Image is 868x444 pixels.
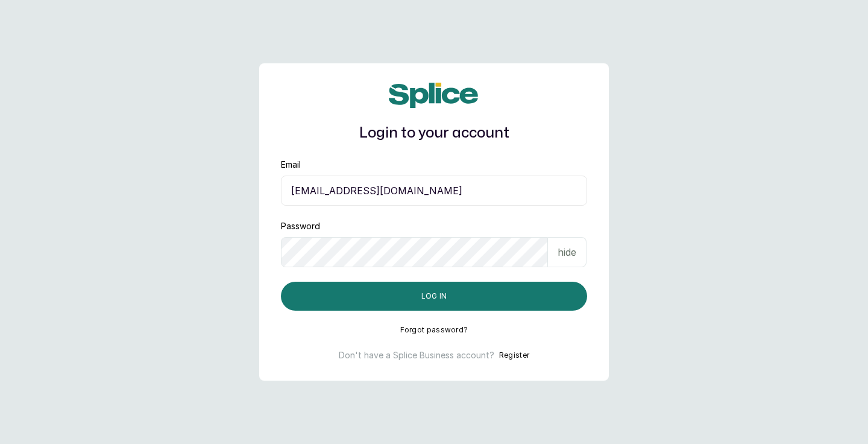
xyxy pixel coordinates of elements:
[281,220,320,232] label: Password
[339,349,494,361] p: Don't have a Splice Business account?
[558,245,576,259] p: hide
[281,176,587,206] input: email@acme.com
[281,282,587,311] button: Log in
[499,349,529,361] button: Register
[281,122,587,144] h1: Login to your account
[400,325,468,335] button: Forgot password?
[281,159,301,171] label: Email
